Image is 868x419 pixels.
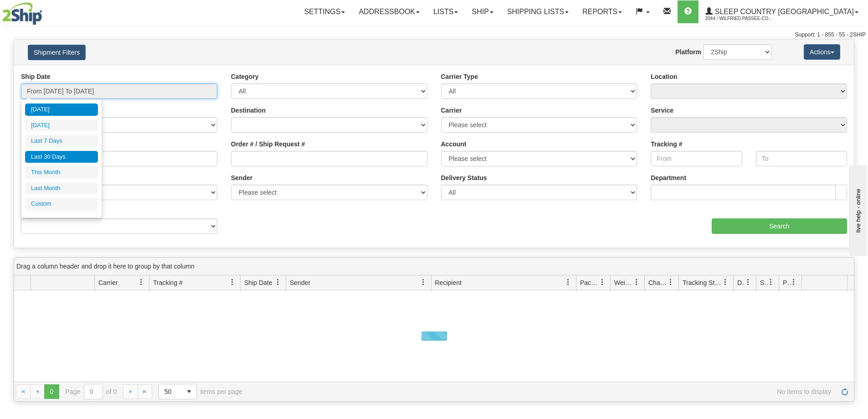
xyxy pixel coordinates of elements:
[718,274,733,290] a: Tracking Status filter column settings
[231,140,305,149] label: Order # / Ship Request #
[244,278,272,287] span: Ship Date
[134,274,149,290] a: Carrier filter column settings
[352,0,426,23] a: Addressbook
[651,106,673,115] label: Service
[651,151,742,166] input: From
[98,278,118,287] span: Carrier
[651,140,682,149] label: Tracking #
[225,274,240,290] a: Tracking # filter column settings
[270,274,286,290] a: Ship Date filter column settings
[760,278,768,287] span: Shipment Issues
[25,135,98,147] li: Last 7 Days
[25,198,98,210] li: Custom
[756,151,847,166] input: To
[560,274,576,290] a: Recipient filter column settings
[25,182,98,195] li: Last Month
[297,0,352,23] a: Settings
[712,218,847,234] input: Search
[465,0,500,23] a: Ship
[786,274,801,290] a: Pickup Status filter column settings
[595,274,610,290] a: Packages filter column settings
[231,173,252,182] label: Sender
[25,151,98,163] li: Last 30 Days
[164,387,176,396] span: 50
[651,72,677,81] label: Location
[441,173,487,182] label: Delivery Status
[66,384,117,399] span: Page of 0
[651,173,686,182] label: Department
[255,388,831,395] span: No items to display
[441,106,462,115] label: Carrier
[614,278,633,287] span: Weight
[713,8,854,16] span: Sleep Country [GEOGRAPHIC_DATA]
[435,278,462,287] span: Recipient
[663,274,678,290] a: Charge filter column settings
[629,274,644,290] a: Weight filter column settings
[25,119,98,132] li: [DATE]
[153,278,183,287] span: Tracking #
[25,103,98,116] li: [DATE]
[500,0,575,23] a: Shipping lists
[847,163,867,256] iframe: chat widget
[737,278,745,287] span: Delivery Status
[783,278,791,287] span: Pickup Status
[28,45,86,60] button: Shipment Filters
[182,384,196,399] span: select
[2,2,42,25] img: logo2044.jpg
[159,384,197,399] span: Page sizes drop down
[426,0,465,23] a: Lists
[231,106,266,115] label: Destination
[441,140,467,149] label: Account
[699,0,865,23] a: Sleep Country [GEOGRAPHIC_DATA] 2044 / Wilfried.Passee-Coutrin
[290,278,310,287] span: Sender
[675,47,701,57] label: Platform
[21,72,51,81] label: Ship Date
[763,274,779,290] a: Shipment Issues filter column settings
[705,14,774,23] span: 2044 / Wilfried.Passee-Coutrin
[14,258,854,275] div: grid grouping header
[740,274,756,290] a: Delivery Status filter column settings
[7,8,84,15] div: live help - online
[25,166,98,179] li: This Month
[2,31,866,39] div: Support: 1 - 855 - 55 - 2SHIP
[159,384,242,399] span: items per page
[837,384,852,399] a: Refresh
[575,0,629,23] a: Reports
[44,384,59,399] span: Page 0
[231,72,259,81] label: Category
[683,278,722,287] span: Tracking Status
[416,274,431,290] a: Sender filter column settings
[648,278,668,287] span: Charge
[441,72,478,81] label: Carrier Type
[580,278,599,287] span: Packages
[804,44,840,60] button: Actions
